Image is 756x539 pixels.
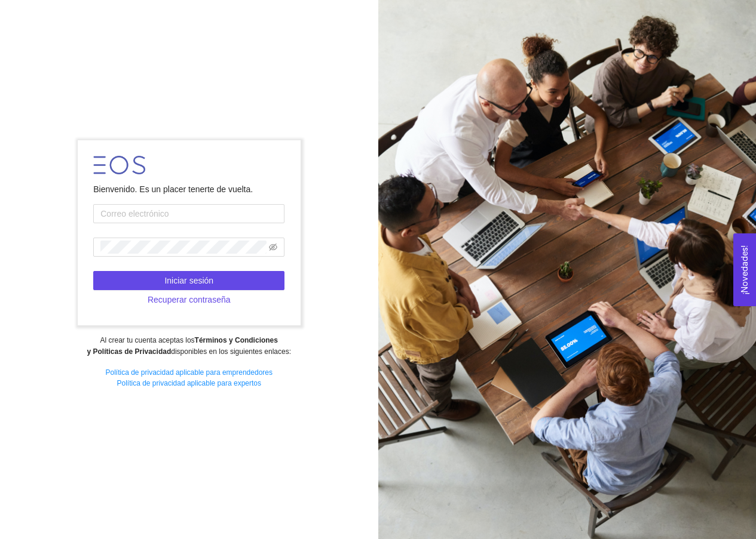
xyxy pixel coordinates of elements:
a: Política de privacidad aplicable para emprendedores [105,368,273,377]
span: eye-invisible [269,243,277,251]
span: Recuperar contraseña [148,293,231,306]
button: Open Feedback Widget [733,233,756,306]
span: Iniciar sesión [164,274,213,287]
img: LOGO [93,156,145,174]
a: Recuperar contraseña [93,295,284,304]
div: Al crear tu cuenta aceptas los disponibles en los siguientes enlaces: [8,335,370,358]
strong: Términos y Condiciones y Políticas de Privacidad [87,336,277,356]
div: Bienvenido. Es un placer tenerte de vuelta. [93,183,284,196]
button: Iniciar sesión [93,271,284,290]
a: Política de privacidad aplicable para expertos [117,379,261,387]
button: Recuperar contraseña [93,290,284,309]
input: Correo electrónico [93,204,284,223]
